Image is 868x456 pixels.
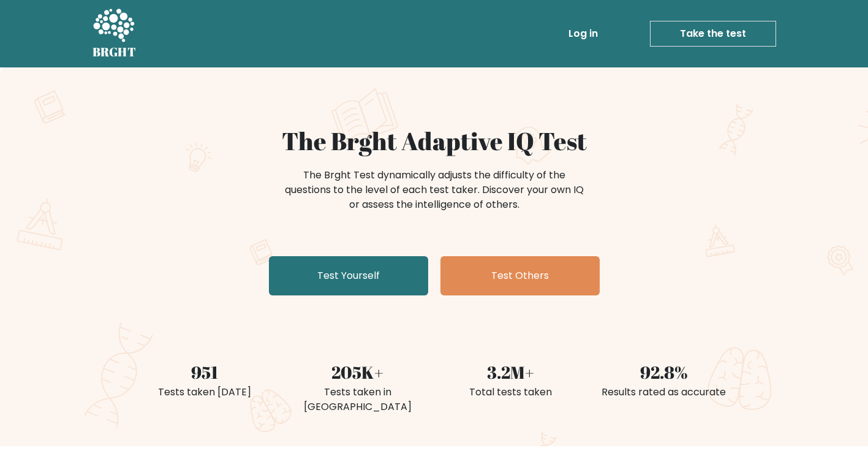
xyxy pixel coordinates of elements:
[595,385,733,400] div: Results rated as accurate
[92,45,137,59] h5: BRGHT
[289,385,427,414] div: Tests taken in [GEOGRAPHIC_DATA]
[595,359,733,385] div: 92.8%
[135,359,274,385] div: 951
[135,385,274,400] div: Tests taken [DATE]
[440,256,600,295] a: Test Others
[269,256,428,295] a: Test Yourself
[442,359,580,385] div: 3.2M+
[92,5,137,63] a: BRGHT
[442,385,580,400] div: Total tests taken
[650,21,776,47] a: Take the test
[564,21,603,46] a: Log in
[281,168,587,212] div: The Brght Test dynamically adjusts the difficulty of the questions to the level of each test take...
[289,359,427,385] div: 205K+
[135,126,733,156] h1: The Brght Adaptive IQ Test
